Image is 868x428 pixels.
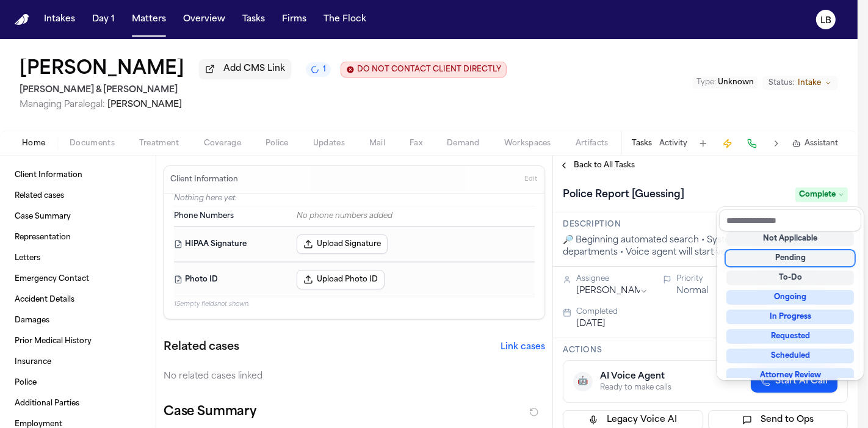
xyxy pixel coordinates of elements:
div: Not Applicable [726,231,854,246]
div: Ongoing [726,290,854,305]
div: Requested [726,329,854,344]
div: Pending [726,251,854,266]
div: In Progress [726,310,854,324]
div: Scheduled [726,349,854,363]
div: Attorney Review [726,368,854,383]
div: To-Do [726,270,854,285]
span: Complete [795,187,848,202]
